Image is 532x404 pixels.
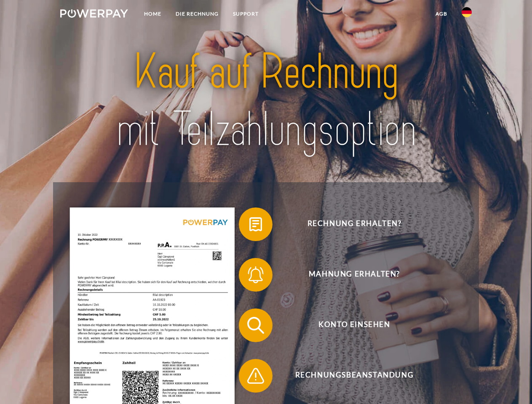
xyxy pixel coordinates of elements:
button: Rechnungsbeanstandung [239,359,458,393]
a: SUPPORT [226,6,266,21]
span: Mahnung erhalten? [251,258,457,292]
img: de [462,7,472,17]
img: title-powerpay_de.svg [80,40,452,161]
span: Rechnungsbeanstandung [251,359,457,393]
img: qb_search.svg [245,315,266,336]
span: Rechnung erhalten? [251,207,457,241]
button: Konto einsehen [239,308,458,342]
a: DIE RECHNUNG [168,6,226,21]
a: agb [428,6,454,21]
a: Home [137,6,168,21]
img: qb_bell.svg [245,264,266,285]
img: logo-powerpay-white.svg [60,9,128,18]
img: qb_bill.svg [245,214,266,235]
button: Mahnung erhalten? [239,258,458,292]
span: Konto einsehen [251,308,457,342]
button: Rechnung erhalten? [239,207,458,241]
img: qb_warning.svg [245,365,266,386]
